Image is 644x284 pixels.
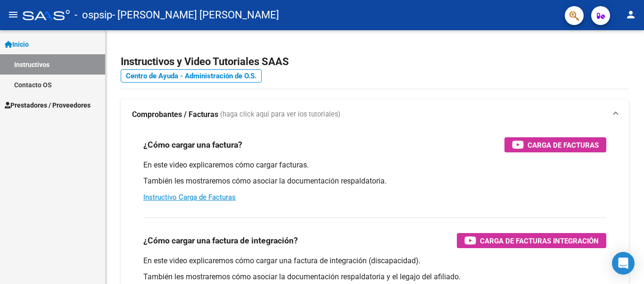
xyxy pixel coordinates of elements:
[121,100,629,130] mat-expansion-panel-header: Comprobantes / Facturas (haga click aquí para ver los tutoriales)
[121,53,629,71] h2: Instructivos y Video Tutoriales SAAS
[74,5,112,25] span: - ospsip
[8,9,19,20] mat-icon: menu
[143,256,606,266] p: En este video explicaremos cómo cargar una factura de integración (discapacidad).
[143,193,236,201] a: Instructivo Carga de Facturas
[5,39,29,50] span: Inicio
[5,100,91,110] span: Prestadores / Proveedores
[457,233,606,248] button: Carga de Facturas Integración
[143,176,606,186] p: También les mostraremos cómo asociar la documentación respaldatoria.
[143,234,298,247] h3: ¿Cómo cargar una factura de integración?
[132,109,218,120] strong: Comprobantes / Facturas
[480,235,599,247] span: Carga de Facturas Integración
[625,9,636,20] mat-icon: person
[143,160,606,170] p: En este video explicaremos cómo cargar facturas.
[220,109,340,120] span: (haga click aquí para ver los tutoriales)
[121,69,262,83] a: Centro de Ayuda - Administración de O.S.
[143,272,606,282] p: También les mostraremos cómo asociar la documentación respaldatoria y el legajo del afiliado.
[143,138,242,151] h3: ¿Cómo cargar una factura?
[528,139,599,151] span: Carga de Facturas
[112,5,279,25] span: - [PERSON_NAME] [PERSON_NAME]
[504,137,606,152] button: Carga de Facturas
[612,252,635,275] div: Open Intercom Messenger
